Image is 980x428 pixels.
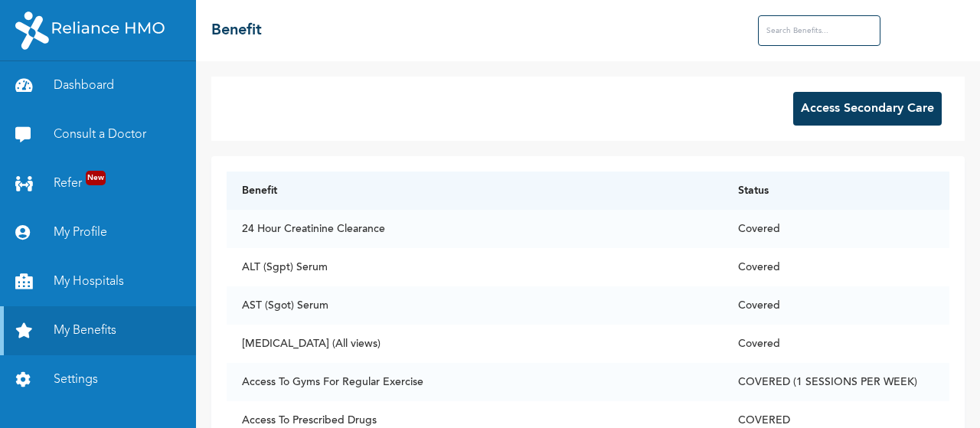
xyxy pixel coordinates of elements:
td: Covered [723,286,950,325]
td: Covered [723,210,950,248]
button: Access Secondary Care [793,92,942,126]
td: Covered [723,325,950,363]
td: AST (Sgot) Serum [227,286,723,325]
th: Benefit [227,172,723,210]
td: COVERED (1 SESSIONS PER WEEK) [723,363,950,401]
th: Status [723,172,950,210]
td: [MEDICAL_DATA] (All views) [227,325,723,363]
input: Search Benefits... [758,15,880,46]
td: Covered [723,248,950,286]
h2: Benefit [211,19,262,42]
img: RelianceHMO's Logo [15,11,165,50]
td: Access To Gyms For Regular Exercise [227,363,723,401]
td: 24 Hour Creatinine Clearance [227,210,723,248]
td: ALT (Sgpt) Serum [227,248,723,286]
span: New [86,171,106,185]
